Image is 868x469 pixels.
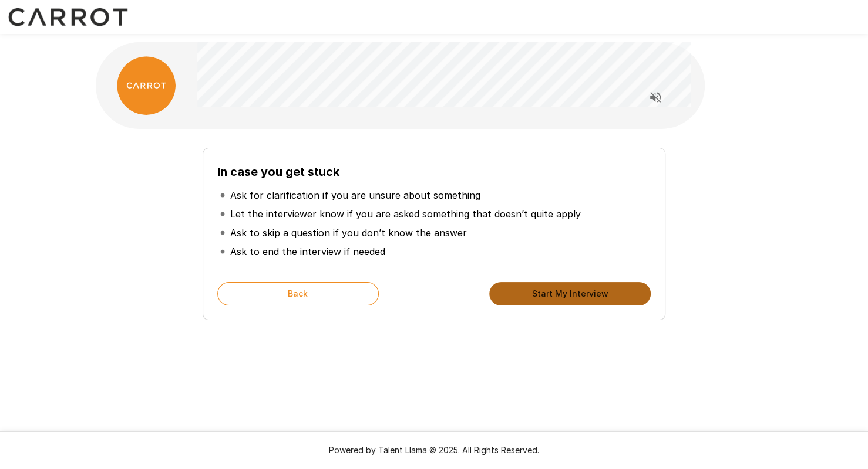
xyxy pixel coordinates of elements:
p: Let the interviewer know if you are asked something that doesn’t quite apply [230,207,581,221]
button: Back [217,282,379,305]
button: Start My Interview [489,282,651,305]
img: carrot_logo.png [117,56,176,115]
p: Powered by Talent Llama © 2025. All Rights Reserved. [14,444,854,456]
p: Ask for clarification if you are unsure about something [230,188,480,202]
p: Ask to skip a question if you don’t know the answer [230,226,467,240]
b: In case you get stuck [217,165,339,179]
p: Ask to end the interview if needed [230,244,385,259]
button: Read questions aloud [644,86,667,109]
